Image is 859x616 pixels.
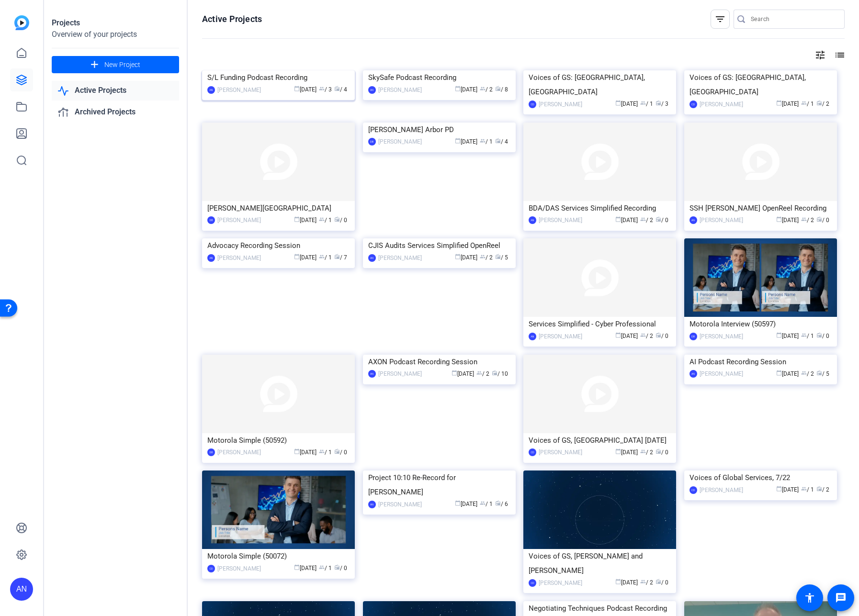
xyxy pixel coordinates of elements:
[368,123,510,137] div: [PERSON_NAME] Arbor PD
[368,70,510,85] div: SkySafe Podcast Recording
[816,101,829,107] span: / 2
[776,370,782,376] span: calendar_today
[816,370,829,377] span: / 5
[319,86,325,91] span: group
[801,332,807,338] span: group
[833,49,845,61] mat-icon: list
[816,332,822,338] span: radio
[689,317,832,331] div: Motorola Interview (50597)
[640,448,646,454] span: group
[776,486,799,493] span: [DATE]
[656,579,668,586] span: / 0
[480,501,493,507] span: / 1
[480,138,486,144] span: group
[217,564,261,573] div: [PERSON_NAME]
[334,254,340,259] span: radio
[368,238,510,253] div: CJIS Audits Services Simplified OpenReel
[476,370,482,376] span: group
[480,254,493,261] span: / 2
[816,486,822,492] span: radio
[801,101,814,107] span: / 1
[615,100,621,106] span: calendar_today
[294,565,316,571] span: [DATE]
[207,254,215,262] div: AN
[495,254,508,261] span: / 5
[207,86,215,94] div: AN
[207,216,215,224] div: DB
[816,486,829,493] span: / 2
[529,101,536,108] div: CD
[801,333,814,339] span: / 1
[217,85,261,95] div: [PERSON_NAME]
[816,216,822,222] span: radio
[539,100,582,109] div: [PERSON_NAME]
[529,579,536,587] div: CD
[615,333,638,339] span: [DATE]
[452,370,474,377] span: [DATE]
[368,470,510,499] div: Project 10:10 Re-Record for [PERSON_NAME]
[776,100,782,106] span: calendar_today
[52,29,179,40] div: Overview of your projects
[207,433,350,448] div: Motorola Simple (50592)
[776,216,782,222] span: calendar_today
[714,13,726,25] mat-icon: filter_list
[615,216,621,222] span: calendar_today
[455,501,477,507] span: [DATE]
[319,564,325,570] span: group
[816,217,829,224] span: / 0
[689,216,697,224] div: AN
[816,100,822,106] span: radio
[640,333,653,339] span: / 2
[656,579,661,584] span: radio
[378,253,422,263] div: [PERSON_NAME]
[334,86,340,91] span: radio
[495,501,508,507] span: / 6
[751,13,837,25] input: Search
[801,216,807,222] span: group
[378,137,422,146] div: [PERSON_NAME]
[656,216,661,222] span: radio
[656,332,661,338] span: radio
[615,579,638,586] span: [DATE]
[334,449,347,456] span: / 0
[319,217,332,224] span: / 1
[539,448,582,457] div: [PERSON_NAME]
[689,486,697,494] div: CD
[801,370,807,376] span: group
[801,370,814,377] span: / 2
[640,216,646,222] span: group
[656,449,668,456] span: / 0
[539,215,582,225] div: [PERSON_NAME]
[835,592,847,604] mat-icon: message
[89,59,101,71] mat-icon: add
[378,500,422,509] div: [PERSON_NAME]
[615,217,638,224] span: [DATE]
[52,17,179,29] div: Projects
[319,449,332,456] span: / 1
[689,470,832,485] div: Voices of Global Services, 7/22
[480,500,486,506] span: group
[455,138,461,144] span: calendar_today
[368,138,376,146] div: DB
[492,370,497,376] span: radio
[700,332,743,341] div: [PERSON_NAME]
[480,254,486,259] span: group
[640,217,653,224] span: / 2
[319,254,325,259] span: group
[656,333,668,339] span: / 0
[368,355,510,369] div: AXON Podcast Recording Session
[529,216,536,224] div: AN
[801,217,814,224] span: / 2
[455,138,477,145] span: [DATE]
[495,500,501,506] span: radio
[217,215,261,225] div: [PERSON_NAME]
[656,101,668,107] span: / 3
[334,564,340,570] span: radio
[801,486,807,492] span: group
[455,500,461,506] span: calendar_today
[217,448,261,457] div: [PERSON_NAME]
[529,433,671,448] div: Voices of GS, [GEOGRAPHIC_DATA] [DATE]
[319,565,332,571] span: / 1
[615,449,638,456] span: [DATE]
[480,86,493,93] span: / 2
